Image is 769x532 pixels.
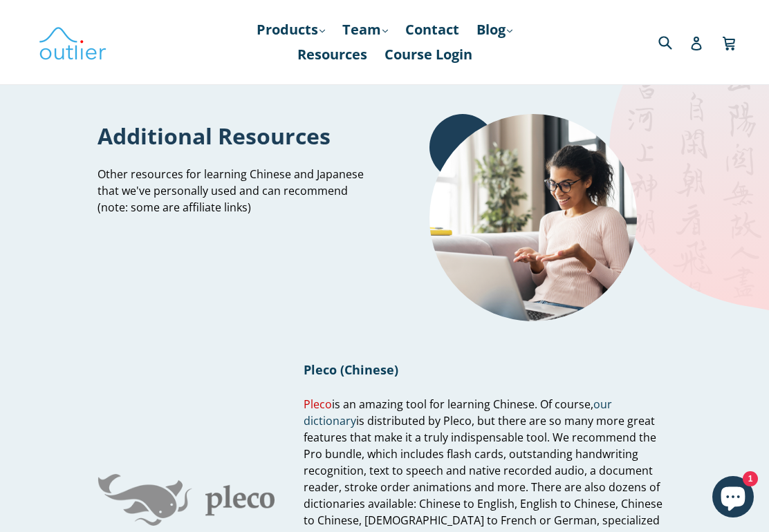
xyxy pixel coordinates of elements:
a: Blog [470,17,519,42]
img: Outlier Linguistics [38,22,107,62]
a: Contact [398,17,466,42]
a: Resources [290,42,374,67]
input: Search [655,28,693,56]
a: Products [250,17,332,42]
a: Pleco [304,397,332,412]
inbox-online-store-chat: Shopify online store chat [708,476,758,521]
a: our dictionary [304,397,612,429]
h1: Pleco (Chinese) [304,361,671,378]
a: Course Login [378,42,479,67]
span: Other resources for learning Chinese and Japanese that we've personally used and can recommend (n... [98,167,364,215]
h1: Additional Resources [98,121,374,151]
a: Team [335,17,395,42]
